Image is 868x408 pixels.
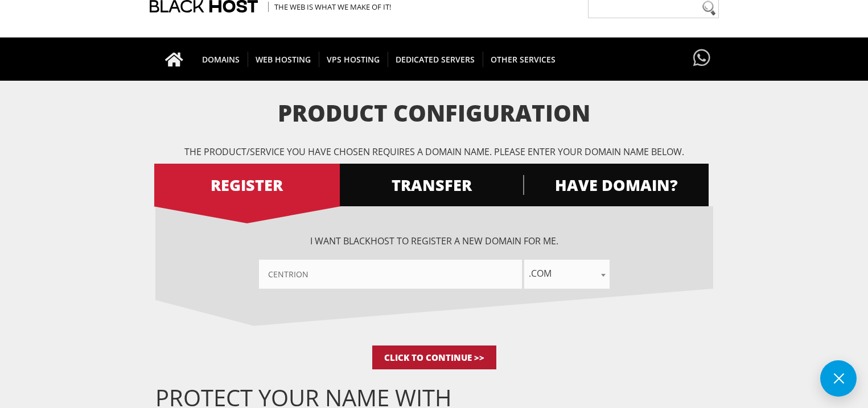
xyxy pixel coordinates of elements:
a: Go to homepage [154,38,195,81]
div: I want BlackHOST to register a new domain for me. [155,235,713,289]
h1: PROTECT YOUR NAME WITH [155,389,725,406]
a: HAVE DOMAIN? [523,164,709,206]
span: WEB HOSTING [248,52,319,67]
a: Have questions? [690,38,713,80]
span: TRANSFER [339,175,524,195]
span: REGISTER [154,175,340,195]
a: VPS HOSTING [319,38,388,81]
span: .com [524,265,610,281]
span: DOMAINS [194,52,248,67]
span: HAVE DOMAIN? [523,175,709,195]
a: WEB HOSTING [248,38,319,81]
a: REGISTER [154,164,340,206]
input: Click to Continue >> [372,345,496,369]
span: OTHER SERVICES [483,52,563,67]
h1: Product Configuration [155,101,713,126]
span: .com [524,260,610,289]
a: DOMAINS [194,38,248,81]
a: TRANSFER [339,164,524,206]
span: VPS HOSTING [319,52,388,67]
p: The product/service you have chosen requires a domain name. Please enter your domain name below. [155,145,713,158]
a: DEDICATED SERVERS [388,38,483,81]
span: The Web is what we make of it! [268,2,391,12]
span: DEDICATED SERVERS [388,52,483,67]
a: OTHER SERVICES [483,38,563,81]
